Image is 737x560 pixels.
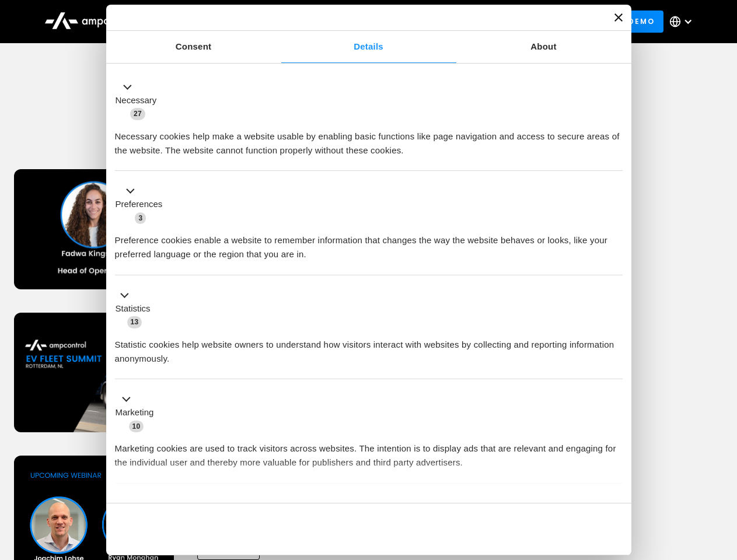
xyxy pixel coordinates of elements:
a: Details [281,31,456,63]
a: Consent [106,31,281,63]
h1: Upcoming Webinars [14,118,724,146]
span: 13 [127,316,142,328]
label: Marketing [116,406,154,419]
button: Unclassified (2) [115,496,211,511]
div: Preference cookies enable a website to remember information that changes the way the website beha... [115,225,623,261]
a: About [456,31,631,63]
div: Statistic cookies help website owners to understand how visitors interact with websites by collec... [115,329,623,366]
span: 3 [135,212,146,224]
label: Preferences [116,198,163,211]
button: Preferences (3) [115,184,170,225]
span: 27 [130,108,145,120]
button: Necessary (27) [115,80,164,121]
label: Necessary [116,94,157,107]
div: Necessary cookies help make a website usable by enabling basic functions like page navigation and... [115,121,623,157]
button: Okay [455,512,622,546]
button: Close banner [614,13,623,22]
button: Marketing (10) [115,393,161,433]
span: 10 [129,421,144,432]
span: 2 [193,498,204,510]
div: Marketing cookies are used to track visitors across websites. The intention is to display ads tha... [115,433,623,470]
label: Statistics [116,302,151,316]
button: Statistics (13) [115,288,158,329]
